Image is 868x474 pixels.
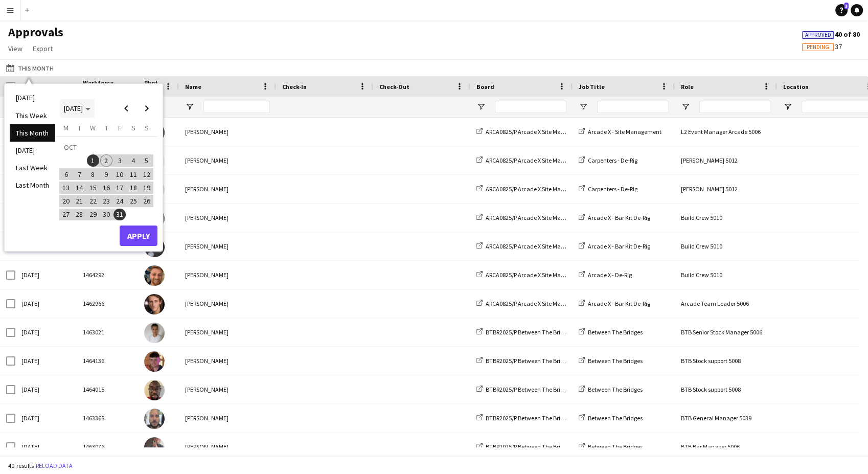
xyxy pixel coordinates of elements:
button: 06-10-2025 [59,167,73,180]
div: [PERSON_NAME] [179,204,276,232]
img: Yilmaz Karatas [144,265,165,286]
img: Benjamin Deacon [144,351,165,372]
span: ARCA0825/P Arcade X Site Management [486,271,588,279]
span: F [118,123,122,132]
button: 19-10-2025 [140,181,153,194]
span: BTBR2025/P Between The Bridges 2025 [486,357,586,365]
button: 10-10-2025 [113,167,126,180]
button: 22-10-2025 [86,194,100,208]
span: ARCA0825/P Arcade X Site Management [486,214,588,221]
span: 3 [113,154,126,167]
span: 40 of 80 [802,30,860,39]
img: Jonathan Davies [144,437,165,458]
div: [PERSON_NAME] [179,318,276,346]
button: 18-10-2025 [126,181,140,194]
span: T [78,123,81,132]
span: Check-Out [379,83,409,91]
span: W [90,123,96,132]
a: ARCA0825/P Arcade X Site Management [476,271,588,279]
div: [DATE] [15,404,77,432]
button: This Month [4,62,56,74]
button: Reload data [34,460,75,471]
input: Name Filter Input [203,101,270,113]
a: Arcade X - Bar Kit De-Rig [579,214,650,221]
span: 24 [113,195,126,207]
span: 23 [100,195,112,207]
a: Arcade X - De-Rig [579,271,632,279]
span: 6 [60,168,72,180]
button: 20-10-2025 [59,194,73,208]
button: 24-10-2025 [113,194,126,208]
li: [DATE] [10,142,55,159]
span: Between The Bridges [588,443,643,450]
span: 19 [141,182,153,194]
span: Photo [144,79,161,94]
div: 1462966 [77,289,138,318]
button: 13-10-2025 [59,181,73,194]
button: Open Filter Menu [579,102,588,111]
span: Arcade X - Bar Kit De-Rig [588,214,650,221]
img: Kevin Nkweini [144,380,165,400]
span: ARCA0825/P Arcade X Site Management [486,128,588,136]
li: Last Week [10,159,55,176]
a: Between The Bridges [579,386,643,393]
img: Francesco De bernardo [144,409,165,429]
div: [PERSON_NAME] [179,375,276,403]
button: 23-10-2025 [100,194,113,208]
span: 29 [87,209,99,221]
span: 17 [113,182,126,194]
td: OCT [59,141,153,154]
span: ARCA0825/P Arcade X Site Management [486,300,588,307]
a: Arcade X - Bar Kit De-Rig [579,242,650,250]
div: [DATE] [15,261,77,289]
button: 02-10-2025 [100,154,113,167]
a: View [4,42,27,55]
img: Joel Lim [144,323,165,343]
button: 29-10-2025 [86,208,100,221]
span: 12 [141,168,153,180]
button: Previous month [116,98,136,119]
div: [DATE] [15,375,77,403]
span: BTBR2025/P Between The Bridges 2025 [486,328,586,336]
span: S [131,123,135,132]
button: Choose month and year [60,99,95,118]
button: 14-10-2025 [73,181,86,194]
div: [PERSON_NAME] [179,289,276,318]
button: 04-10-2025 [126,154,140,167]
span: 37 [802,42,842,51]
button: 15-10-2025 [86,181,100,194]
span: Between The Bridges [588,357,643,365]
a: Between The Bridges [579,328,643,336]
button: Next month [136,98,157,119]
button: 21-10-2025 [73,194,86,208]
span: Arcade X - Bar Kit De-Rig [588,300,650,307]
div: [PERSON_NAME] [179,404,276,432]
div: [PERSON_NAME] [179,433,276,461]
iframe: Chat Widget [639,63,868,474]
span: 25 [127,195,140,207]
span: ARCA0825/P Arcade X Site Management [486,242,588,250]
div: 1464136 [77,347,138,375]
li: This Month [10,124,55,142]
div: 1463076 [77,433,138,461]
span: M [63,123,68,132]
span: [DATE] [64,104,83,113]
span: 3 [844,3,849,9]
button: Apply [120,225,157,246]
button: 08-10-2025 [86,167,100,180]
a: Carpenters - De-Rig [579,156,637,164]
input: Job Title Filter Input [597,101,669,113]
span: 2 [100,154,112,167]
div: 1464015 [77,375,138,403]
button: 25-10-2025 [126,194,140,208]
span: 11 [127,168,140,180]
a: BTBR2025/P Between The Bridges 2025 [476,386,586,393]
span: 21 [74,195,86,207]
span: 16 [100,182,112,194]
span: Pending [807,44,829,51]
span: 1 [87,154,99,167]
div: [PERSON_NAME] [179,232,276,260]
span: 27 [60,209,72,221]
span: Between The Bridges [588,386,643,393]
